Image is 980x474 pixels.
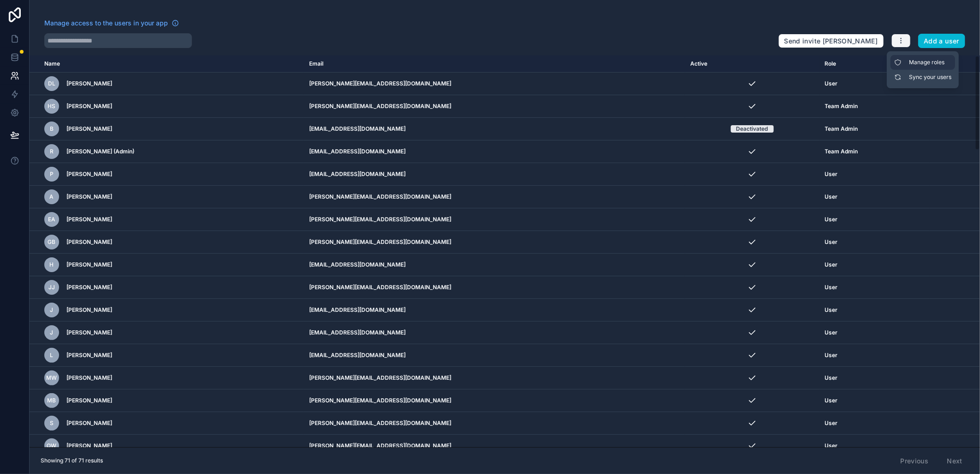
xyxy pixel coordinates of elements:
span: [PERSON_NAME] [66,216,112,223]
span: User [825,352,838,359]
span: Team Admin [825,148,858,155]
span: [PERSON_NAME] [66,306,112,314]
span: R [50,148,54,155]
span: HS [48,103,56,110]
span: [PERSON_NAME] [66,103,112,110]
span: [PERSON_NAME] [66,352,112,359]
a: Manage access to the users in your app [44,18,179,28]
span: User [825,193,838,201]
span: User [825,306,838,314]
span: JJ [48,284,55,291]
td: [EMAIL_ADDRESS][DOMAIN_NAME] [304,118,685,140]
td: [EMAIL_ADDRESS][DOMAIN_NAME] [304,140,685,163]
span: [PERSON_NAME] [66,284,112,291]
span: L [50,352,54,359]
span: [PERSON_NAME] [66,238,112,246]
span: A [50,193,54,201]
span: [PERSON_NAME] [66,329,112,336]
td: [PERSON_NAME][EMAIL_ADDRESS][DOMAIN_NAME] [304,367,685,389]
td: [EMAIL_ADDRESS][DOMAIN_NAME] [304,322,685,344]
span: Showing 71 of 71 results [41,457,103,464]
td: [PERSON_NAME][EMAIL_ADDRESS][DOMAIN_NAME] [304,73,685,95]
div: scrollable content [30,55,980,447]
td: [PERSON_NAME][EMAIL_ADDRESS][DOMAIN_NAME] [304,95,685,118]
td: [PERSON_NAME][EMAIL_ADDRESS][DOMAIN_NAME] [304,412,685,435]
span: [PERSON_NAME] [66,261,112,268]
a: Sync your users [890,70,955,85]
span: User [825,374,838,382]
span: P [50,170,54,178]
span: H [50,261,54,268]
td: [PERSON_NAME][EMAIL_ADDRESS][DOMAIN_NAME] [304,276,685,299]
span: User [825,80,838,87]
span: [PERSON_NAME] [66,193,112,201]
span: Team Admin [825,103,858,110]
td: [PERSON_NAME][EMAIL_ADDRESS][DOMAIN_NAME] [304,186,685,208]
span: [PERSON_NAME] [66,419,112,427]
span: [PERSON_NAME] [66,125,112,133]
span: User [825,170,838,178]
span: User [825,419,838,427]
span: [PERSON_NAME] [66,80,112,87]
span: User [825,329,838,336]
span: User [825,284,838,291]
span: [PERSON_NAME] [66,442,112,450]
span: B [50,125,54,133]
span: [PERSON_NAME] (Admin) [66,148,134,155]
span: [PERSON_NAME] [66,170,112,178]
button: Add a user [918,34,966,49]
span: [PERSON_NAME] [66,397,112,404]
a: Manage roles [890,55,955,70]
span: GB [48,238,56,246]
span: User [825,397,838,404]
th: Active [685,55,819,73]
span: J [50,329,54,336]
span: User [825,216,838,223]
td: [EMAIL_ADDRESS][DOMAIN_NAME] [304,299,685,322]
button: Send invite [PERSON_NAME] [778,34,884,49]
th: Name [30,55,304,73]
td: [PERSON_NAME][EMAIL_ADDRESS][DOMAIN_NAME] [304,231,685,254]
td: [PERSON_NAME][EMAIL_ADDRESS][DOMAIN_NAME] [304,389,685,412]
div: Deactivated [736,125,768,133]
td: [PERSON_NAME][EMAIL_ADDRESS][DOMAIN_NAME] [304,435,685,457]
span: J [50,306,54,314]
td: [EMAIL_ADDRESS][DOMAIN_NAME] [304,163,685,186]
span: User [825,442,838,450]
span: [PERSON_NAME] [66,374,112,382]
td: [PERSON_NAME][EMAIL_ADDRESS][DOMAIN_NAME] [304,208,685,231]
td: [EMAIL_ADDRESS][DOMAIN_NAME] [304,344,685,367]
span: MB [48,397,56,404]
span: User [825,238,838,246]
td: [EMAIL_ADDRESS][DOMAIN_NAME] [304,254,685,276]
span: Manage access to the users in your app [44,18,168,28]
th: Email [304,55,685,73]
span: Team Admin [825,125,858,133]
span: MW [47,374,57,382]
th: Role [819,55,930,73]
span: DL [48,80,55,87]
span: S [50,419,54,427]
span: User [825,261,838,268]
span: EA [48,216,55,223]
span: OW [47,442,57,450]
